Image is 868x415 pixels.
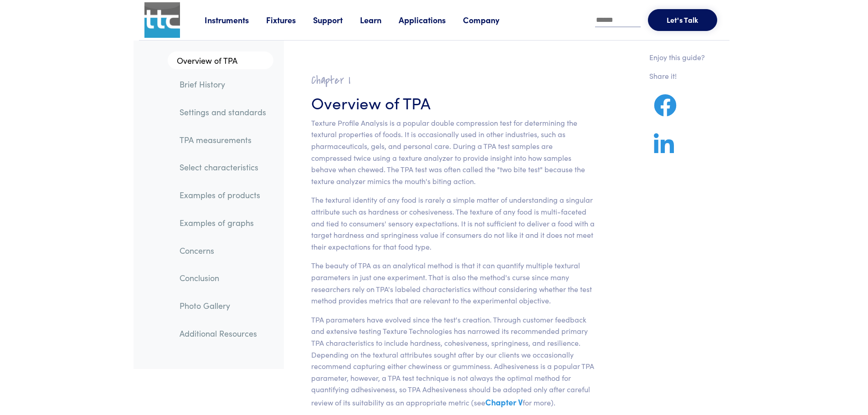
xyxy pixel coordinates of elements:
button: Let's Talk [648,9,717,31]
a: Chapter V [485,396,523,408]
h3: Overview of TPA [311,91,595,113]
p: Share it! [649,70,705,82]
a: Learn [360,14,399,26]
a: TPA measurements [172,129,273,150]
p: TPA parameters have evolved since the test's creation. Through customer feedback and extensive te... [311,314,595,409]
a: Additional Resources [172,323,273,344]
a: Brief History [172,74,273,95]
a: Examples of graphs [172,212,273,233]
a: Photo Gallery [172,295,273,316]
a: Instruments [205,14,266,26]
p: Texture Profile Analysis is a popular double compression test for determining the textural proper... [311,117,595,187]
p: The beauty of TPA as an analytical method is that it can quantify multiple textural parameters in... [311,260,595,306]
a: Select characteristics [172,157,273,178]
a: Overview of TPA [168,51,273,70]
p: Enjoy this guide? [649,51,705,63]
a: Examples of products [172,184,273,205]
a: Support [313,14,360,26]
a: Conclusion [172,267,273,288]
a: Fixtures [266,14,313,26]
a: Concerns [172,240,273,261]
h2: Chapter I [311,73,595,87]
a: Settings and standards [172,102,273,123]
img: ttc_logo_1x1_v1.0.png [144,2,180,38]
p: The textural identity of any food is rarely a simple matter of understanding a singular attribute... [311,194,595,252]
a: Company [463,14,517,26]
a: Share on LinkedIn [649,144,678,155]
a: Applications [399,14,463,26]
